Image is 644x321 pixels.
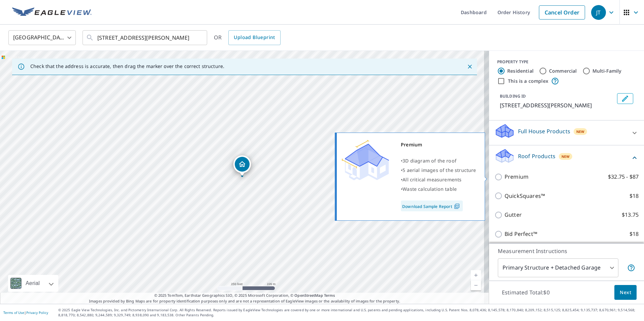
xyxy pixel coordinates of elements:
[26,310,48,315] a: Privacy Policy
[591,5,606,20] div: JT
[576,129,585,134] span: New
[228,30,280,45] a: Upload Blueprint
[3,311,48,315] p: |
[324,293,335,298] a: Terms
[8,28,76,47] div: [GEOGRAPHIC_DATA]
[561,154,570,159] span: New
[401,201,463,211] a: Download Sample Report
[496,285,555,300] p: Estimated Total: $0
[401,140,476,149] div: Premium
[24,275,42,292] div: Aerial
[498,258,618,277] div: Primary Structure + Detached Garage
[494,123,639,142] div: Full House ProductsNew
[214,30,281,45] div: OR
[402,186,457,192] span: Waste calculation table
[518,127,570,135] p: Full House Products
[471,270,481,280] a: Current Level 17, Zoom In
[630,230,639,238] p: $18
[401,175,476,184] div: •
[30,63,224,69] p: Check that the address is accurate, then drag the marker over the correct structure.
[233,155,251,176] div: Dropped pin, building 1, Residential property, 2025 Adams St New Orleans, LA 70118
[401,156,476,166] div: •
[154,293,335,298] span: © 2025 TomTom, Earthstar Geographics SIO, © 2025 Microsoft Corporation, ©
[630,192,639,200] p: $18
[452,203,461,209] img: Pdf Icon
[508,78,548,84] label: This is a complex
[622,211,639,219] p: $13.75
[497,59,636,65] div: PROPERTY TYPE
[500,101,614,109] p: [STREET_ADDRESS][PERSON_NAME]
[8,275,58,292] div: Aerial
[97,28,193,47] input: Search by address or latitude-longitude
[471,280,481,290] a: Current Level 17, Zoom Out
[505,211,522,219] p: Gutter
[465,62,474,71] button: Close
[592,68,622,74] label: Multi-Family
[518,152,555,160] p: Roof Products
[620,288,631,297] span: Next
[539,5,585,20] a: Cancel Order
[342,140,389,180] img: Premium
[494,148,639,167] div: Roof ProductsNew
[505,230,537,238] p: Bid Perfect™
[505,192,545,200] p: QuickSquares™
[401,184,476,194] div: •
[549,68,577,74] label: Commercial
[614,285,637,300] button: Next
[294,293,323,298] a: OpenStreetMap
[507,68,534,74] label: Residential
[234,33,275,42] span: Upload Blueprint
[12,7,92,17] img: EV Logo
[58,308,641,318] p: © 2025 Eagle View Technologies, Inc. and Pictometry International Corp. All Rights Reserved. Repo...
[402,176,461,183] span: All critical measurements
[500,93,526,99] p: BUILDING ID
[401,166,476,175] div: •
[617,93,633,104] button: Edit building 1
[608,173,639,181] p: $32.75 - $87
[505,173,528,181] p: Premium
[498,247,635,255] p: Measurement Instructions
[402,157,456,164] span: 3D diagram of the roof
[627,264,635,272] span: Your report will include the primary structure and a detached garage if one exists.
[3,310,24,315] a: Terms of Use
[402,167,476,173] span: 5 aerial images of the structure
